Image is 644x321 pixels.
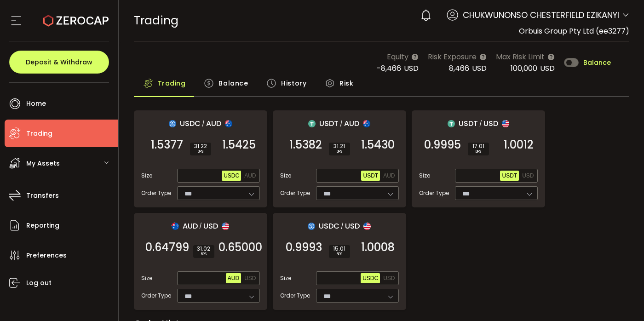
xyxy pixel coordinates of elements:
[26,97,46,110] span: Home
[134,12,178,29] span: Trading
[428,51,477,63] span: Risk Exposure
[280,172,291,180] span: Size
[319,220,339,232] span: USDC
[183,220,198,232] span: AUD
[404,63,419,74] span: USD
[194,143,207,149] span: 31.22
[381,273,397,283] button: USD
[308,223,315,230] img: usdc_portfolio.svg
[26,249,67,262] span: Preferences
[383,172,395,179] span: AUD
[242,273,258,283] button: USD
[289,140,322,149] span: 1.5382
[202,120,205,128] em: /
[345,220,360,232] span: USD
[502,172,517,179] span: USDT
[280,292,310,300] span: Order Type
[280,274,291,282] span: Size
[180,118,201,129] span: USDC
[141,189,171,197] span: Order Type
[145,243,189,252] span: 0.64799
[158,74,186,92] span: Trading
[540,63,555,74] span: USD
[463,9,619,21] span: CHUKWUNONSO CHESTERFIELD EZIKANYI
[333,246,346,252] span: 15.01
[522,172,534,179] span: USD
[172,223,179,230] img: aud_portfolio.svg
[333,252,346,257] i: BPS
[341,222,344,230] em: /
[424,140,461,149] span: 0.9995
[222,140,256,149] span: 1.5425
[206,118,221,129] span: AUD
[361,171,380,181] button: USDT
[169,120,176,127] img: usdc_portfolio.svg
[511,63,537,74] span: 100,000
[333,149,346,155] i: BPS
[340,120,343,128] em: /
[280,189,310,197] span: Order Type
[199,222,202,230] em: /
[224,172,239,179] span: USDC
[449,63,469,74] span: 8,466
[361,243,395,252] span: 1.0008
[222,223,229,230] img: usd_portfolio.svg
[26,59,92,65] span: Deposit & Withdraw
[383,275,395,281] span: USD
[141,172,152,180] span: Size
[308,120,316,127] img: usdt_portfolio.svg
[387,51,408,63] span: Equity
[151,140,183,149] span: 1.5377
[419,189,449,197] span: Order Type
[583,59,611,66] span: Balance
[194,149,207,155] i: BPS
[141,274,152,282] span: Size
[479,120,482,128] em: /
[419,172,430,180] span: Size
[228,275,239,281] span: AUD
[519,26,629,36] span: Orbuis Group Pty Ltd (ee3277)
[226,273,241,283] button: AUD
[333,143,346,149] span: 31.21
[502,120,509,127] img: usd_portfolio.svg
[281,74,306,92] span: History
[26,189,59,202] span: Transfers
[471,143,485,149] span: 17.01
[377,63,401,74] span: -8,466
[362,275,378,281] span: USDC
[496,51,545,63] span: Max Risk Limit
[363,223,371,230] img: usd_portfolio.svg
[472,63,487,74] span: USD
[242,171,258,181] button: AUD
[339,74,353,92] span: Risk
[361,140,395,149] span: 1.5430
[26,276,52,290] span: Log out
[448,120,455,127] img: usdt_portfolio.svg
[222,171,241,181] button: USDC
[141,292,171,300] span: Order Type
[459,118,478,129] span: USDT
[26,219,59,232] span: Reporting
[9,51,109,74] button: Deposit & Withdraw
[286,243,322,252] span: 0.9993
[344,118,359,129] span: AUD
[500,171,519,181] button: USDT
[197,252,211,257] i: BPS
[203,220,218,232] span: USD
[225,120,232,127] img: aud_portfolio.svg
[381,171,397,181] button: AUD
[197,246,211,252] span: 31.02
[363,172,378,179] span: USDT
[363,120,370,127] img: aud_portfolio.svg
[218,74,248,92] span: Balance
[26,127,52,140] span: Trading
[244,172,256,179] span: AUD
[244,275,256,281] span: USD
[26,157,60,170] span: My Assets
[504,140,534,149] span: 1.0012
[361,273,380,283] button: USDC
[471,149,485,155] i: BPS
[598,277,644,321] iframe: Chat Widget
[319,118,339,129] span: USDT
[218,243,262,252] span: 0.65000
